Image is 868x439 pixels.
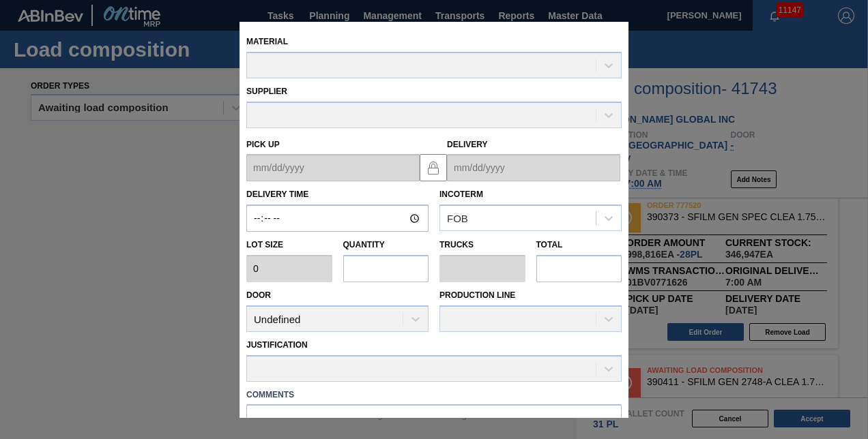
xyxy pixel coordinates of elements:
[439,240,474,249] label: Trucks
[447,213,468,224] div: FOB
[246,155,420,182] input: mm/dd/yyyy
[246,340,308,350] label: Justification
[447,140,488,149] label: Delivery
[447,155,620,182] input: mm/dd/yyyy
[246,235,332,255] label: Lot size
[246,37,288,46] label: Material
[246,87,287,96] label: Supplier
[246,290,271,300] label: Door
[420,154,447,181] button: locked
[246,385,622,405] label: Comments
[246,185,429,205] label: Delivery Time
[343,240,385,249] label: Quantity
[246,140,280,149] label: Pick up
[439,190,483,200] label: Incoterm
[439,290,515,300] label: Production Line
[425,160,442,176] img: locked
[536,240,563,249] label: Total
